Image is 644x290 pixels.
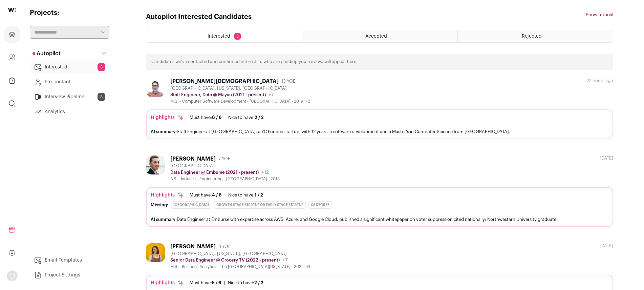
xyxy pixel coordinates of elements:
[190,280,263,286] ul: |
[30,60,109,74] a: Interested3
[218,156,230,162] span: 7 YOE
[146,12,252,22] h1: Autopilot Interested Candidates
[170,251,310,256] div: [GEOGRAPHIC_DATA], [US_STATE], [GEOGRAPHIC_DATA]
[151,217,177,222] span: AI summary:
[600,243,613,249] div: [DATE]
[255,115,264,120] span: 2 / 2
[212,281,221,285] span: 5 / 6
[170,163,280,169] div: [GEOGRAPHIC_DATA]
[4,49,20,66] a: Company and ATS Settings
[208,34,230,39] span: Interested
[170,156,216,162] div: [PERSON_NAME]
[170,264,310,269] div: M.S. - Business Analytics - The [GEOGRAPHIC_DATA][US_STATE] - 2022
[7,270,18,281] img: nopic.png
[146,78,165,97] img: c22a6d4df8a789e8433f5625a6002db3d5ef3a4ab7a0fe21624be66e5fbfeb64.jpg
[261,170,269,175] span: +12
[146,156,613,227] a: [PERSON_NAME] 7 YOE [GEOGRAPHIC_DATA] Data Engineer @ Emburse (2021 - present) +12 B.S. - Industr...
[151,59,358,64] p: Candidates we’ve contacted and confirmed interest in, who are pending your review, will appear here.
[30,105,109,119] a: Analytics
[170,92,266,98] p: Staff Engineer, Data @ Mayan (2021 - present)
[170,78,279,85] div: [PERSON_NAME][DEMOGRAPHIC_DATA]
[30,47,109,60] button: Autopilot
[4,26,20,43] a: Projects
[214,201,306,209] div: Growth Stage Startup or Early Stage Startup
[587,78,613,83] div: 22 hours ago
[30,90,109,104] a: Interview Pipeline8
[151,128,608,135] div: Staff Engineer at [GEOGRAPHIC_DATA], a YC Funded startup, with 12 years in software development a...
[308,201,332,209] div: CS degree
[269,92,274,97] span: +7
[98,63,105,71] span: 3
[228,115,264,120] div: Nice to have:
[170,243,216,250] div: [PERSON_NAME]
[4,72,20,89] a: Company Lists
[600,156,613,161] div: [DATE]
[170,257,280,263] p: Senior Data Engineer @ Grocery TV (2022 - present)
[190,115,264,120] ul: |
[228,192,263,198] div: Nice to have:
[365,34,387,39] span: Accepted
[190,115,222,120] div: Must have:
[30,268,109,282] a: Project Settings
[171,201,211,209] div: [GEOGRAPHIC_DATA]
[282,258,288,263] span: +7
[170,176,280,182] div: B.S. - Industrial Engineering - [GEOGRAPHIC_DATA] - 2018
[30,75,109,89] a: Pre-contact
[586,12,613,18] button: Show tutorial
[458,30,613,42] a: Rejected
[151,114,184,121] div: Highlights
[146,78,613,139] a: [PERSON_NAME][DEMOGRAPHIC_DATA] 13 YOE [GEOGRAPHIC_DATA], [US_STATE], [GEOGRAPHIC_DATA] Staff Eng...
[170,99,310,104] div: M.S. - Computer Software Development - [GEOGRAPHIC_DATA] - 2019
[151,192,184,199] div: Highlights
[190,192,222,198] div: Must have:
[306,265,310,269] span: +1
[151,202,168,208] div: Missing:
[146,156,165,174] img: 54369ea3bec04e9c056eefe4edb593ea465e4f35392ac0881837519d7a4c712f
[234,33,241,40] span: 3
[30,253,109,267] a: Email Templates
[8,8,16,12] img: wellfound-shorthand-0d5821cbd27db2630d0214b213865d53afaa358527fdda9d0ea32b1df1b89c2c.svg
[212,115,222,120] span: 6 / 6
[281,79,295,84] span: 13 YOE
[306,99,310,103] span: +2
[190,192,263,198] ul: |
[522,34,542,39] span: Rejected
[218,244,231,249] span: 3 YOE
[7,270,18,281] button: Open dropdown
[30,8,109,18] h2: Projects:
[146,243,165,262] img: 0f34861283a8cf9865c0e5f18e8d2c423d0549ebd8db9ca8ef44f450e390de20.jpg
[212,193,222,197] span: 4 / 6
[170,86,310,91] div: [GEOGRAPHIC_DATA], [US_STATE], [GEOGRAPHIC_DATA]
[151,216,608,223] div: Data Engineer at Emburse with expertise across AWS, Azure, and Google Cloud, published a signific...
[33,49,61,58] p: Autopilot
[302,30,457,42] a: Accepted
[254,281,263,285] span: 2 / 2
[190,280,221,286] div: Must have:
[151,129,177,134] span: AI summary:
[255,193,263,197] span: 1 / 2
[151,279,184,286] div: Highlights
[170,170,259,175] p: Data Engineer @ Emburse (2021 - present)
[98,93,105,101] span: 8
[228,280,263,286] div: Nice to have:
